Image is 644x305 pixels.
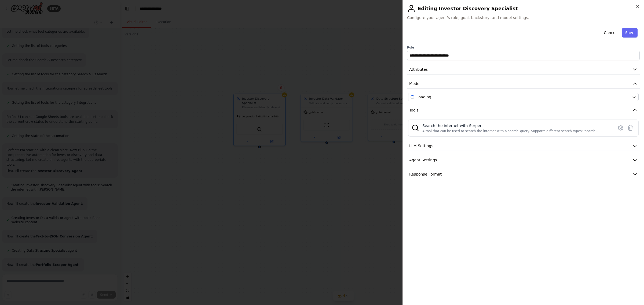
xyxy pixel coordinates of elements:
[422,123,610,128] div: Search the internet with Serper
[407,4,640,13] h2: Editing Investor Discovery Specialist
[409,81,420,86] span: Model
[409,157,437,163] span: Agent Settings
[407,65,640,75] button: Attributes
[407,79,640,89] button: Model
[408,93,639,101] button: Loading...
[622,28,638,38] button: Save
[407,45,640,50] label: Role
[407,15,640,20] span: Configure your agent's role, goal, backstory, and model settings.
[422,129,610,133] div: A tool that can be used to search the internet with a search_query. Supports different search typ...
[407,141,640,151] button: LLM Settings
[409,67,428,72] span: Attributes
[416,94,435,100] span: groq/groq/deepseek-r1-distill-llama-70b
[409,143,433,148] span: LLM Settings
[409,172,442,177] span: Response Format
[407,105,640,115] button: Tools
[616,123,625,133] button: Configure tool
[407,169,640,179] button: Response Format
[407,155,640,165] button: Agent Settings
[601,28,620,38] button: Cancel
[412,124,419,132] img: SerperDevTool
[409,107,419,113] span: Tools
[625,123,635,133] button: Delete tool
